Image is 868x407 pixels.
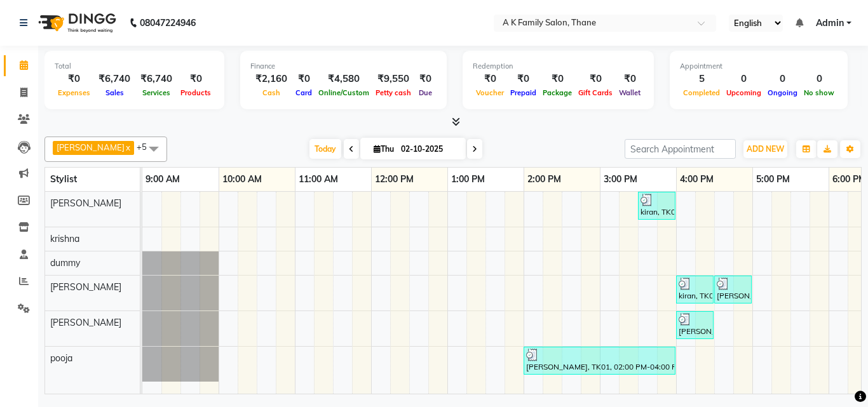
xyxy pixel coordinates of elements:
span: Completed [680,88,723,97]
span: [PERSON_NAME] [57,142,125,152]
div: ₹0 [414,72,437,86]
a: 2:00 PM [524,170,564,189]
a: 1:00 PM [448,170,488,189]
span: Due [416,88,435,97]
div: kiran, TK02, 03:30 PM-04:00 PM, [DEMOGRAPHIC_DATA] Hair Colour (Inoa Amonia) - Root Touch Upto 2 ... [639,194,674,218]
div: kiran, TK02, 04:00 PM-04:30 PM, offer hair cut (₹400) [677,277,712,302]
div: ₹9,550 [372,72,414,86]
a: 11:00 AM [295,170,341,189]
span: Gift Cards [575,88,616,97]
span: ADD NEW [747,144,784,154]
div: Total [55,61,214,72]
div: ₹0 [55,72,93,86]
span: Sales [102,88,127,97]
span: Today [309,139,341,159]
a: 3:00 PM [600,170,641,189]
div: ₹6,740 [93,72,135,86]
span: Ongoing [764,88,801,97]
span: Upcoming [723,88,764,97]
span: Petty cash [372,88,414,97]
div: 5 [680,72,723,86]
div: 0 [723,72,764,86]
a: 4:00 PM [677,170,717,189]
div: 0 [801,72,837,86]
div: ₹0 [473,72,507,86]
div: ₹0 [507,72,539,86]
span: Stylist [50,173,77,185]
span: [PERSON_NAME] [50,281,121,293]
a: 12:00 PM [372,170,417,189]
div: ₹0 [292,72,315,86]
div: ₹6,740 [135,72,177,86]
span: +5 [137,142,156,152]
div: 0 [764,72,801,86]
span: Package [539,88,575,97]
a: 9:00 AM [142,170,183,189]
b: 08047224946 [140,5,196,41]
img: logo [32,5,119,41]
span: Products [177,88,214,97]
span: dummy [50,257,80,269]
div: [PERSON_NAME], TK01, 04:30 PM-05:00 PM, Threading - Eyebrow (₹60) [715,277,750,302]
div: [PERSON_NAME], TK01, 02:00 PM-04:00 PM, purifiy (₹1250),D-[MEDICAL_DATA] - Full Face (₹600),upto ... [525,349,674,373]
a: 10:00 AM [219,170,265,189]
span: [PERSON_NAME] [50,197,121,209]
span: krishna [50,233,79,244]
span: Thu [370,144,397,154]
button: ADD NEW [743,140,787,158]
span: Services [139,88,173,97]
a: 5:00 PM [753,170,793,189]
div: Finance [250,61,437,72]
div: ₹0 [177,72,214,86]
span: Admin [816,17,844,30]
div: Appointment [680,61,837,72]
div: Redemption [473,61,644,72]
span: pooja [50,352,72,364]
span: Cash [259,88,283,97]
span: Card [292,88,315,97]
span: Prepaid [507,88,539,97]
a: x [125,142,130,152]
span: Voucher [473,88,507,97]
div: ₹4,580 [315,72,372,86]
div: ₹0 [575,72,616,86]
div: ₹0 [539,72,575,86]
div: ₹0 [616,72,644,86]
input: 2025-10-02 [397,140,461,159]
input: Search Appointment [625,139,736,159]
span: [PERSON_NAME] [50,317,121,328]
span: Wallet [616,88,644,97]
span: Online/Custom [315,88,372,97]
span: Expenses [55,88,93,97]
div: ₹2,160 [250,72,292,86]
span: No show [801,88,837,97]
div: [PERSON_NAME], TK01, 04:00 PM-04:30 PM, Olaplex/Smart Bond/[PERSON_NAME] Plex - Below Shoulder (₹... [677,313,712,337]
